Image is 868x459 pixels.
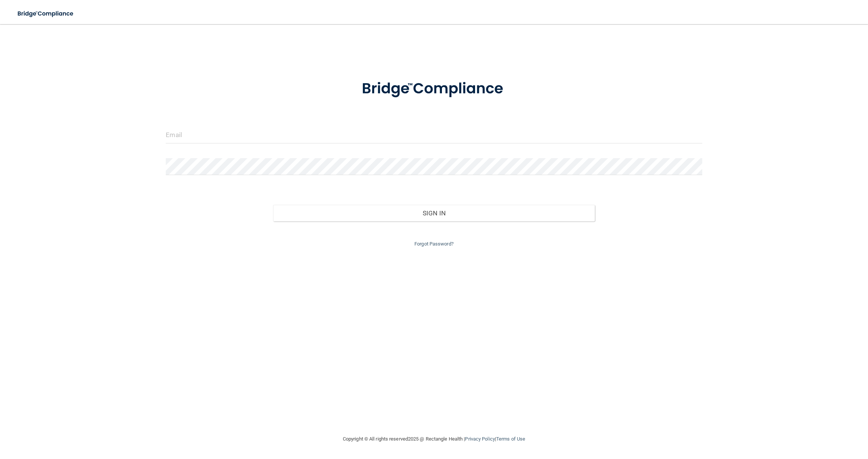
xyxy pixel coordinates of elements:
input: Email [166,127,702,143]
a: Forgot Password? [414,241,454,247]
img: bridge_compliance_login_screen.278c3ca4.svg [11,6,81,21]
div: Copyright © All rights reserved 2025 @ Rectangle Health | | [296,427,572,451]
a: Terms of Use [496,436,525,442]
img: bridge_compliance_login_screen.278c3ca4.svg [346,69,522,108]
button: Sign In [273,205,595,221]
a: Privacy Policy [465,436,495,442]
